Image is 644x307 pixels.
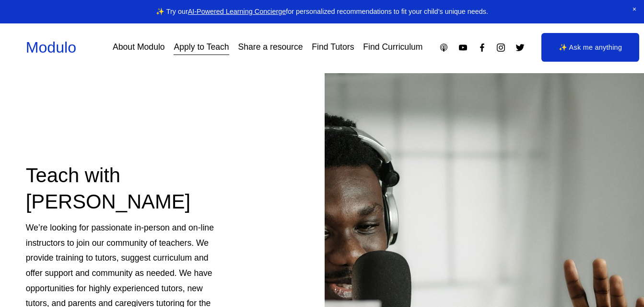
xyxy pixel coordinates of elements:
[113,39,165,56] a: About Modulo
[312,39,354,56] a: Find Tutors
[363,39,422,56] a: Find Curriculum
[496,43,506,53] a: Instagram
[477,43,487,53] a: Facebook
[174,39,229,56] a: Apply to Teach
[188,8,286,15] a: AI-Powered Learning Concierge
[458,43,468,53] a: YouTube
[238,39,303,56] a: Share a resource
[515,43,525,53] a: Twitter
[26,39,76,56] a: Modulo
[26,163,220,215] h2: Teach with [PERSON_NAME]
[541,33,639,62] a: ✨ Ask me anything
[439,43,449,53] a: Apple Podcasts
